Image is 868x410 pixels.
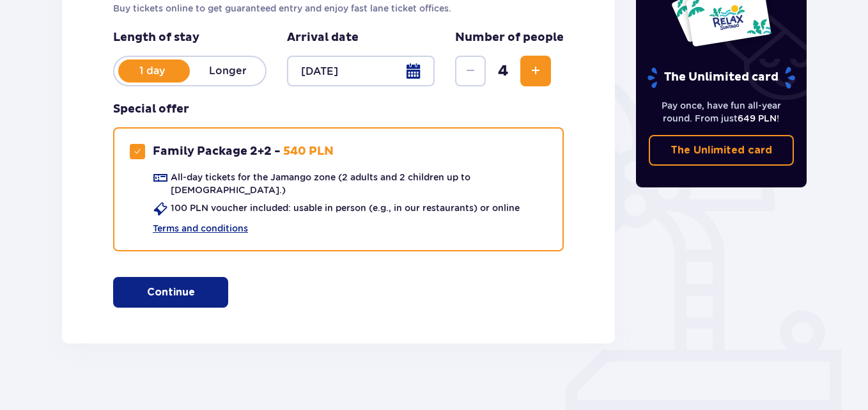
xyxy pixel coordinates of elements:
[153,144,281,159] p: Family Package 2+2 -
[147,285,195,299] p: Continue
[455,30,564,45] p: Number of people
[287,30,359,45] p: Arrival date
[113,102,189,117] h3: Special offer
[113,277,228,308] button: Continue
[114,64,190,78] p: 1 day
[113,30,267,45] p: Length of stay
[520,56,551,86] button: Increase
[190,64,265,78] p: Longer
[738,113,777,123] span: 649 PLN
[283,144,334,159] p: 540 PLN
[171,171,547,196] p: All-day tickets for the Jamango zone (2 adults and 2 children up to [DEMOGRAPHIC_DATA].)
[153,222,248,235] a: Terms and conditions
[646,67,796,89] p: The Unlimited card
[488,61,518,81] span: 4
[649,135,794,166] a: The Unlimited card
[113,2,564,15] p: Buy tickets online to get guaranteed entry and enjoy fast lane ticket offices.
[670,143,772,157] p: The Unlimited card
[455,56,486,86] button: Decrease
[171,201,520,214] p: 100 PLN voucher included: usable in person (e.g., in our restaurants) or online
[649,99,794,125] p: Pay once, have fun all-year round. From just !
